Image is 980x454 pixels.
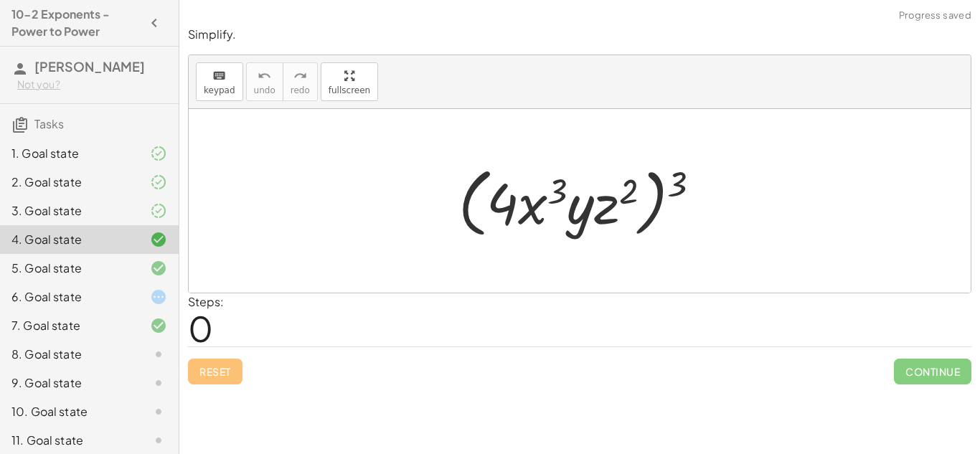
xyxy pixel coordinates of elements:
i: Task finished and correct. [150,317,167,334]
i: undo [258,67,271,85]
span: Progress saved [899,9,971,23]
button: keyboardkeypad [196,62,243,101]
span: fullscreen [329,85,370,95]
div: 5. Goal state [11,260,127,277]
div: 1. Goal state [11,145,127,162]
button: redoredo [283,62,318,101]
button: fullscreen [321,62,378,101]
button: undoundo [246,62,283,101]
div: 10. Goal state [11,403,127,420]
i: redo [293,67,307,85]
i: Task finished and part of it marked as correct. [150,202,167,219]
div: 8. Goal state [11,346,127,363]
span: redo [291,85,310,95]
div: 7. Goal state [11,317,127,334]
span: 0 [188,306,213,350]
h4: 10-2 Exponents - Power to Power [11,6,141,40]
i: Task finished and part of it marked as correct. [150,174,167,191]
i: Task not started. [150,374,167,392]
i: Task finished and correct. [150,231,167,248]
i: Task not started. [150,346,167,363]
span: undo [254,85,275,95]
i: Task started. [150,288,167,306]
i: Task not started. [150,403,167,420]
span: Tasks [34,116,64,131]
div: Not you? [17,77,167,92]
div: 11. Goal state [11,432,127,449]
div: 6. Goal state [11,288,127,306]
span: [PERSON_NAME] [34,58,145,75]
div: 9. Goal state [11,374,127,392]
div: 3. Goal state [11,202,127,219]
div: 2. Goal state [11,174,127,191]
i: keyboard [212,67,226,85]
span: keypad [204,85,235,95]
div: 4. Goal state [11,231,127,248]
i: Task not started. [150,432,167,449]
i: Task finished and part of it marked as correct. [150,145,167,162]
label: Steps: [188,294,224,309]
i: Task finished and correct. [150,260,167,277]
p: Simplify. [188,27,971,43]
